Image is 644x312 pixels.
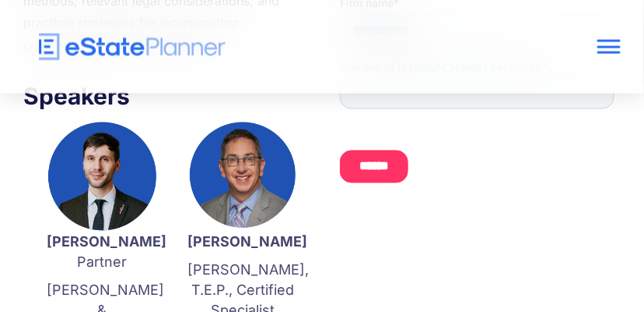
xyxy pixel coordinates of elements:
[187,234,307,250] strong: [PERSON_NAME]
[23,34,501,61] a: home
[47,234,166,250] strong: [PERSON_NAME]
[47,232,156,273] p: Partner
[23,79,304,115] h3: Speakers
